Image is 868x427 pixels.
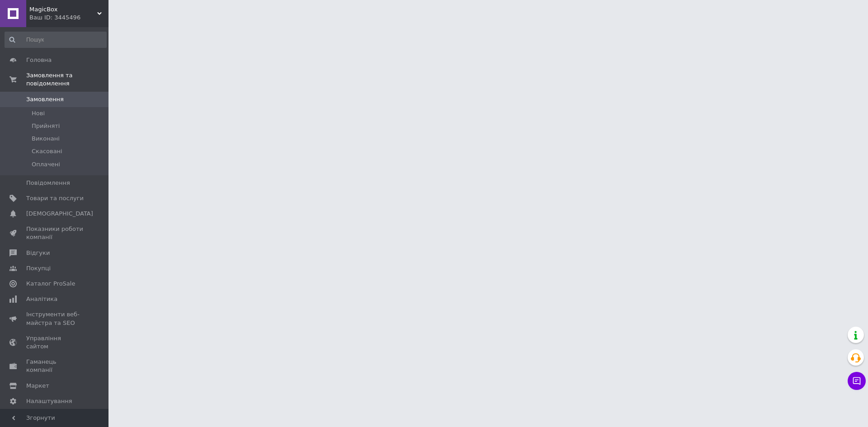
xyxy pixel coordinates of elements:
input: Пошук [5,32,107,48]
span: Налаштування [26,397,72,405]
span: Маркет [26,382,49,390]
span: Оплачені [32,160,60,169]
span: Показники роботи компанії [26,225,84,241]
span: Головна [26,56,52,64]
span: Замовлення [26,95,64,103]
span: Гаманець компанії [26,358,84,374]
span: MagicBox [29,5,97,14]
span: Інструменти веб-майстра та SEO [26,310,84,327]
span: Скасовані [32,147,62,155]
span: Аналітика [26,295,57,303]
span: Прийняті [32,122,60,130]
span: Відгуки [26,249,50,257]
span: Управління сайтом [26,334,84,351]
span: Виконані [32,135,60,143]
span: Каталог ProSale [26,280,75,288]
button: Чат з покупцем [848,372,866,390]
span: Замовлення та повідомлення [26,71,108,88]
span: [DEMOGRAPHIC_DATA] [26,210,93,218]
span: Повідомлення [26,179,70,187]
div: Ваш ID: 3445496 [29,14,108,22]
span: Товари та послуги [26,194,84,202]
span: Нові [32,109,45,117]
span: Покупці [26,264,51,272]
